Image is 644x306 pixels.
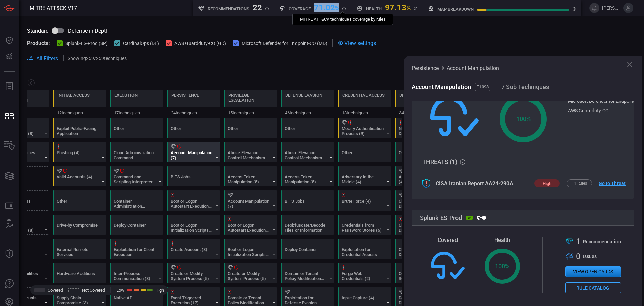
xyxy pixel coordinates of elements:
[114,271,156,281] div: Inter-Process Communication (3)
[438,237,458,243] span: Covered
[395,118,448,138] div: T1046: Network Service Discovery
[228,93,273,103] div: Privilege Escalation
[342,199,384,209] div: Brute Force (4)
[57,150,99,160] div: Phishing (4)
[57,223,99,233] div: Drive-by Compromise
[30,5,77,11] span: MITRE ATT&CK V17
[57,40,108,46] button: Splunk-ES-Prod (SP)
[338,215,391,235] div: T1555: Credentials from Password Stores
[110,90,163,118] div: TA0002: Execution
[57,93,90,98] div: Initial Access
[167,118,220,138] div: Other
[110,166,163,186] div: T1059: Command and Scripting Interpreter
[27,55,58,62] button: All Filters
[53,239,106,259] div: T1133: External Remote Services
[114,199,156,209] div: Container Administration Command
[167,190,220,211] div: T1547: Boot or Logon Autostart Execution
[399,150,441,160] div: Other
[53,118,106,138] div: T1190: Exploit Public-Facing Application
[447,65,499,71] span: Account Manipulation
[171,271,213,281] div: Create or Modify System Process (5)
[36,55,58,62] span: All Filters
[27,28,49,34] span: Standard
[395,263,448,283] div: T1613: Container and Resource Discovery
[500,95,547,142] div: 100 %
[281,142,334,162] div: T1548: Abuse Elevation Control Mechanism
[1,198,17,214] button: Rule Catalog
[395,190,448,211] div: T1580: Cloud Infrastructure Discovery
[228,199,270,209] div: Account Manipulation (7)
[342,271,384,281] div: Forge Web Credentials (2)
[48,288,63,293] span: Covered
[281,118,334,138] div: Other
[285,199,327,209] div: BITS Jobs
[224,215,277,235] div: T1547: Boot or Logon Autostart Execution
[576,252,580,261] span: 0
[114,174,156,184] div: Command and Scripting Interpreter (12)
[171,93,199,98] div: Persistence
[65,41,108,46] span: Splunk-ES-Prod (SP)
[395,142,448,162] div: Other
[395,107,448,118] div: 34 techniques
[1,108,17,124] button: MITRE - Detection Posture
[338,263,391,283] div: T1606: Forge Web Credentials
[602,5,621,11] span: [PERSON_NAME].[PERSON_NAME]
[399,247,441,257] div: Cloud Storage Object Discovery
[167,142,220,162] div: T1098: Account Manipulation
[285,174,327,184] div: Access Token Manipulation (5)
[281,90,334,118] div: TA0005: Defense Evasion
[281,166,334,186] div: T1134: Access Token Manipulation
[289,6,311,11] h5: Coverage
[342,223,384,233] div: Credentials from Password Stores (6)
[166,40,226,46] button: AWS Guardduty-CO (GD)
[167,263,220,283] div: T1543: Create or Modify System Process
[335,5,339,12] span: %
[338,166,391,186] div: T1557: Adversary-in-the-Middle
[82,288,105,293] span: Not Covered
[412,65,439,71] span: Persistence
[167,239,220,259] div: T1136: Create Account
[114,126,156,136] div: Other
[314,3,339,11] div: 71.02
[599,181,620,186] a: Go to Threat
[174,41,226,46] span: AWS Guardduty-CO (GD)
[57,295,99,305] div: Supply Chain Compromise (3)
[228,126,270,136] div: Other
[167,90,220,118] div: TA0003: Persistence
[110,263,163,283] div: T1559: Inter-Process Communication
[366,6,382,11] h5: Health
[224,190,277,211] div: T1098: Account Manipulation
[228,271,270,281] div: Create or Modify System Process (5)
[53,166,106,186] div: T1078: Valid Accounts
[342,295,384,305] div: Input Capture (4)
[1,168,17,184] button: Cards
[224,239,277,259] div: T1037: Boot or Logon Initialization Scripts
[399,174,441,184] div: Account Discovery (4)
[565,282,621,293] button: Rule Catalog
[285,126,327,136] div: Other
[228,223,270,233] div: Boot or Logon Autostart Execution (14)
[475,83,490,91] span: T1098
[228,295,270,305] div: Domain or Tenant Policy Modification (2)
[342,247,384,257] div: Exploitation for Credential Access
[1,32,17,48] button: Dashboard
[338,39,376,47] div: View settings
[344,40,376,46] span: View settings
[110,142,163,162] div: T1651: Cloud Administration Command (Not covered)
[27,40,50,46] span: Products:
[281,239,334,259] div: T1610: Deploy Container
[342,174,384,184] div: Adversary-in-the-Middle (4)
[292,14,393,25] div: MITRE ATT&CK techniques coverage by rules
[399,223,441,233] div: Cloud Service Discovery
[114,40,159,46] button: CardinalOps (DE)
[395,90,448,118] div: TA0007: Discovery
[68,28,109,34] span: Defense in Depth
[57,271,99,281] div: Hardware Additions
[110,107,163,118] div: 17 techniques
[171,223,213,233] div: Boot or Logon Initialization Scripts (5)
[1,276,17,292] button: Ask Us A Question
[53,90,106,118] div: TA0001: Initial Access
[568,108,609,113] div: AWS Guardduty-CO
[110,239,163,259] div: T1203: Exploitation for Client Execution
[494,237,510,243] span: Health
